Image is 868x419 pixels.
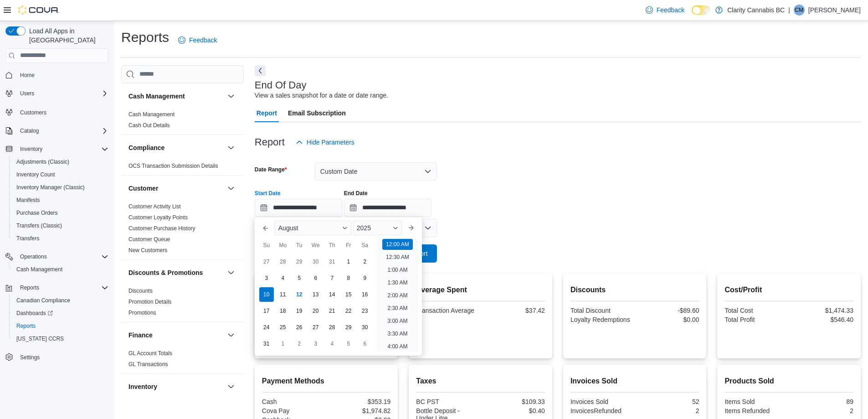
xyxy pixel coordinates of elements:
[16,352,43,363] a: Settings
[382,252,413,263] li: 12:30 AM
[276,336,290,351] div: day-1
[404,221,418,235] button: Next month
[358,238,372,253] div: Sa
[384,341,411,352] li: 4:00 AM
[416,398,478,405] div: BC PST
[724,316,787,323] div: Total Profit
[791,316,853,323] div: $546.40
[259,304,274,318] div: day-17
[657,5,684,15] span: Feedback
[570,285,699,295] h2: Discounts
[483,307,545,314] div: $37.42
[16,209,58,217] span: Purchase Orders
[128,268,203,277] h3: Discounts & Promotions
[791,307,853,314] div: $1,474.33
[128,298,172,305] span: Promotion Details
[16,322,36,330] span: Reports
[5,65,108,388] nav: Complex example
[325,287,339,302] div: day-14
[16,352,108,363] span: Settings
[128,143,224,152] button: Compliance
[226,330,236,341] button: Finance
[791,407,853,414] div: 2
[358,287,372,302] div: day-16
[315,162,437,181] button: Custom Date
[384,290,411,301] li: 2:00 AM
[255,166,287,173] label: Date Range
[9,263,112,276] button: Cash Management
[9,219,112,232] button: Transfers (Classic)
[276,271,290,285] div: day-4
[128,268,224,277] button: Discounts & Promotions
[358,254,372,269] div: day-2
[377,239,418,352] ul: Time
[384,277,411,288] li: 1:30 AM
[16,106,108,118] span: Customers
[292,287,307,302] div: day-12
[570,376,699,387] h2: Invoices Sold
[16,297,70,304] span: Canadian Compliance
[13,321,108,331] span: Reports
[278,224,298,232] span: August
[121,348,244,373] div: Finance
[20,253,47,260] span: Operations
[16,184,85,191] span: Inventory Manager (Classic)
[18,5,59,15] img: Cova
[16,282,108,293] span: Reports
[794,5,805,16] div: Chris Mader
[341,254,356,269] div: day-1
[727,5,785,16] p: Clarity Cannabis BC
[13,220,66,231] a: Transfers (Classic)
[308,271,323,285] div: day-6
[13,233,108,244] span: Transfers
[20,127,39,134] span: Catalog
[384,316,411,326] li: 3:00 AM
[16,251,51,262] button: Operations
[308,238,323,253] div: We
[128,350,172,357] span: GL Account Totals
[808,5,861,16] p: [PERSON_NAME]
[128,225,195,232] span: Customer Purchase History
[358,336,372,351] div: day-6
[308,304,323,318] div: day-20
[255,199,342,217] input: Press the down key to enter a popover containing a calendar. Press the escape key to close the po...
[262,407,324,414] div: Cova Pay
[358,304,372,318] div: day-23
[724,307,787,314] div: Total Cost
[570,407,633,414] div: InvoicesRefunded
[341,238,356,253] div: Fr
[13,156,108,167] span: Adjustments (Classic)
[128,203,181,210] a: Customer Activity List
[121,201,244,259] div: Customer
[276,287,290,302] div: day-11
[9,194,112,207] button: Manifests
[2,124,112,137] button: Catalog
[275,221,351,235] div: Button. Open the month selector. August is currently selected.
[483,398,545,405] div: $109.33
[2,281,112,294] button: Reports
[20,72,35,79] span: Home
[276,320,290,335] div: day-25
[20,354,40,361] span: Settings
[2,351,112,364] button: Settings
[226,142,236,153] button: Compliance
[308,254,323,269] div: day-30
[13,195,108,206] span: Manifests
[341,271,356,285] div: day-8
[384,264,411,275] li: 1:00 AM
[128,214,188,221] span: Customer Loyalty Points
[13,182,108,193] span: Inventory Manager (Classic)
[788,5,790,16] p: |
[570,316,633,323] div: Loyalty Redemptions
[292,336,307,351] div: day-2
[226,381,236,392] button: Inventory
[16,107,50,118] a: Customers
[226,91,236,102] button: Cash Management
[255,91,388,100] div: View a sales snapshot for a date or date range.
[16,125,42,136] button: Catalog
[16,88,108,99] span: Users
[255,65,266,76] button: Next
[255,137,285,148] h3: Report
[121,160,244,175] div: Compliance
[16,222,62,229] span: Transfers (Classic)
